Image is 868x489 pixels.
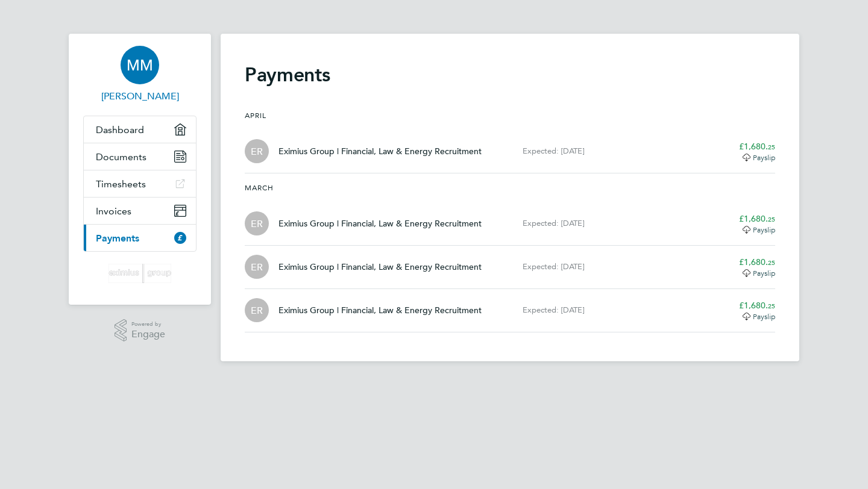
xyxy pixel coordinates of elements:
a: MM[PERSON_NAME] [83,46,197,104]
div: Expected: [DATE] [523,146,685,156]
div: Eximius Group | Financial, Law & Energy Recruitment [278,217,523,229]
h3: March [240,173,278,202]
a: Go to home page [83,264,197,283]
span: ER [251,304,263,317]
div: Expected: [DATE] [523,219,685,228]
h2: Payments [245,63,775,87]
a: Payments [84,225,196,251]
div: Eximius Group | Financial, Law & Energy Recruitment [278,304,523,316]
span: Payslip [753,225,775,234]
a: EREximius Group | Financial, Law & Energy RecruitmentExpected: [DATE]£1,680.25Payslip [235,202,785,246]
span: 25 [768,258,775,267]
a: Dashboard [84,116,196,143]
div: Eximius Group | Financial, Law & Energy Recruitment [245,211,269,235]
app-decimal: £1,680. [739,257,775,267]
div: Eximius Group | Financial, Law & Energy Recruitment [245,298,269,322]
span: Dashboard [96,124,144,135]
span: Payments [96,232,139,244]
span: 25 [768,301,775,310]
a: EREximius Group | Financial, Law & Energy RecruitmentExpected: [DATE]£1,680.25Payslip [235,129,785,173]
span: Payslip [753,311,775,321]
img: eximius-logo-retina.png [108,264,171,283]
app-decimal: £1,680. [739,213,775,224]
div: Eximius Group | Financial, Law & Energy Recruitment [278,145,523,157]
span: Invoices [96,205,131,217]
div: Expected: [DATE] [523,305,685,315]
div: Expected: [DATE] [523,262,685,272]
a: Documents [84,143,196,170]
span: Engage [131,329,165,340]
span: ER [251,260,263,273]
div: Eximius Group | Financial, Law & Energy Recruitment [278,261,523,273]
app-decimal: £1,680. [739,141,775,152]
a: Timesheets [84,170,196,197]
span: 25 [768,142,775,151]
span: 25 [768,214,775,223]
app-decimal: £1,680. [739,300,775,311]
span: Payslip [753,152,775,162]
div: Eximius Group | Financial, Law & Energy Recruitment [245,139,269,163]
span: ER [251,217,263,230]
a: EREximius Group | Financial, Law & Energy RecruitmentExpected: [DATE]£1,680.25Payslip [235,245,785,289]
div: Eximius Group | Financial, Law & Energy Recruitment [245,255,269,279]
h3: April [240,101,271,130]
span: ER [251,145,263,158]
span: Documents [96,151,146,163]
span: Mark Mclaughlin [83,89,197,104]
a: Invoices [84,198,196,224]
a: EREximius Group | Financial, Law & Energy RecruitmentExpected: [DATE]£1,680.25Payslip [235,288,785,332]
span: Powered by [131,319,165,329]
nav: Main navigation [69,34,211,305]
span: Timesheets [96,178,146,190]
span: Payslip [753,268,775,278]
span: MM [127,57,153,73]
a: Powered byEngage [115,319,166,342]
